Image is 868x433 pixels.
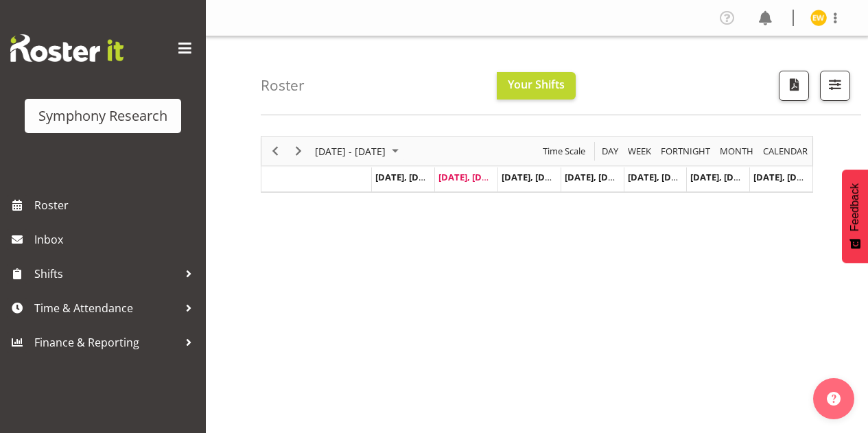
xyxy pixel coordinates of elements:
[508,77,565,92] span: Your Shifts
[827,392,841,406] img: help-xxl-2.png
[34,298,178,318] span: Time & Attendance
[842,169,868,263] button: Feedback - Show survey
[34,195,199,215] span: Roster
[820,71,850,101] button: Filter Shifts
[779,71,809,101] button: Download a PDF of the roster according to the set date range.
[34,229,199,250] span: Inbox
[497,72,576,100] button: Your Shifts
[261,78,305,93] h4: Roster
[34,264,178,284] span: Shifts
[38,106,167,126] div: Symphony Research
[849,183,861,231] span: Feedback
[34,332,178,353] span: Finance & Reporting
[10,34,124,62] img: Rosterit website logo
[810,10,827,26] img: enrica-walsh11863.jpg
